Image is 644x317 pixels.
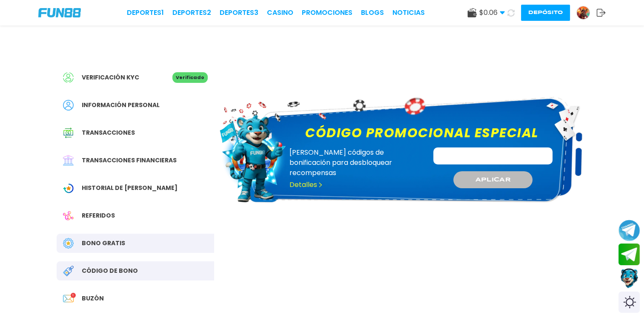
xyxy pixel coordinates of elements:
[302,8,352,18] a: Promociones
[392,8,425,18] a: NOTICIAS
[82,156,177,165] span: Transacciones financieras
[82,184,177,192] span: Historial de [PERSON_NAME]
[453,171,532,188] button: APLICAR
[479,8,505,18] span: $ 0.06
[127,8,164,18] a: Deportes1
[57,151,214,170] a: Financial TransactionTransacciones financieras
[618,243,640,266] button: Join telegram
[63,238,74,249] img: Free Bonus
[63,293,74,304] img: Inbox
[63,266,74,276] img: Redeem Bonus
[63,127,74,138] img: Transaction History
[289,147,422,178] p: [PERSON_NAME] códigos de bonificación para desbloquear recompensas
[618,292,640,313] div: Switch theme
[618,267,640,289] button: Contact customer service
[63,210,74,221] img: Referral
[220,8,258,18] a: Deportes3
[82,266,138,275] span: Código de bono
[82,294,104,303] span: Buzón
[576,6,596,20] a: Avatar
[300,123,544,142] label: Código promocional especial
[618,219,640,241] button: Join telegram channel
[289,180,323,190] a: Detalles
[475,175,510,184] span: APLICAR
[57,234,214,253] a: Free BonusBono Gratis
[577,6,590,19] img: Avatar
[63,155,74,166] img: Financial Transaction
[82,101,160,110] span: Información personal
[57,206,214,225] a: ReferralReferidos
[57,123,214,142] a: Transaction HistoryTransacciones
[57,96,214,115] a: PersonalInformación personal
[521,5,570,21] button: Depósito
[57,68,214,87] a: Verificación KYCVerificado
[63,100,74,110] img: Personal
[63,183,74,193] img: Wagering Transaction
[82,239,125,248] span: Bono Gratis
[267,8,293,18] a: CASINO
[172,8,211,18] a: Deportes2
[361,8,384,18] a: BLOGS
[57,261,214,280] a: Redeem BonusCódigo de bono
[57,289,214,308] a: InboxBuzón1
[71,293,76,298] p: 1
[57,178,214,198] a: Wagering TransactionHistorial de [PERSON_NAME]
[82,73,139,82] span: Verificación KYC
[82,211,115,220] span: Referidos
[172,72,208,83] p: Verificado
[38,8,81,17] img: Company Logo
[82,128,135,137] span: Transacciones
